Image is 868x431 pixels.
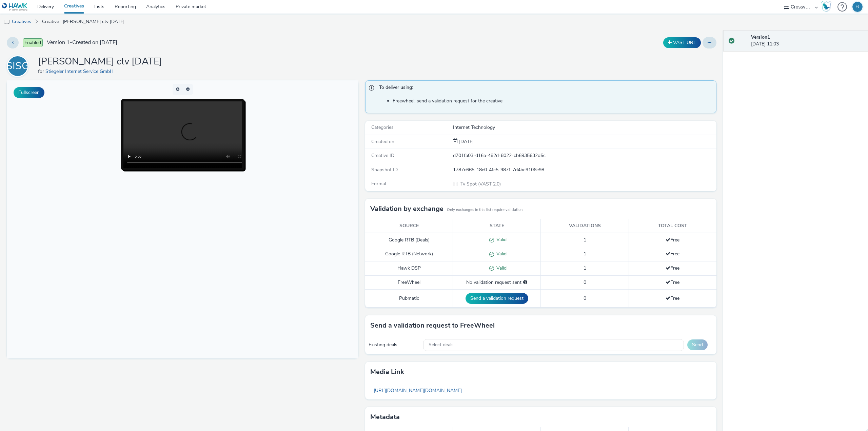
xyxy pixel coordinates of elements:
[371,180,387,187] span: Format
[371,138,394,145] span: Created on
[393,98,713,104] li: Freewheel: send a validation request for the creative
[370,384,465,397] a: [URL][DOMAIN_NAME][DOMAIN_NAME]
[453,166,716,173] div: 1787c665-18e0-4fc5-987f-7d4bc9106e98
[38,55,162,68] h1: [PERSON_NAME] ctv [DATE]
[821,1,834,12] a: Hawk Academy
[370,412,400,422] h3: Metadata
[365,290,453,308] td: Pubmatic
[370,204,443,214] h3: Validation by exchange
[584,265,586,271] span: 1
[584,279,586,286] span: 0
[629,219,716,233] th: Total cost
[365,261,453,276] td: Hawk DSP
[662,37,703,48] div: Duplicate the creative as a VAST URL
[369,341,420,348] div: Existing deals
[453,124,716,131] div: Internet Technology
[663,37,701,48] button: VAST URL
[447,207,522,213] small: Only exchanges in this list require validation
[2,3,28,11] img: undefined Logo
[23,38,43,47] span: Enabled
[494,251,507,257] span: Valid
[14,87,44,98] button: Fullscreen
[365,247,453,261] td: Google RTB (Network)
[370,367,404,377] h3: Media link
[7,63,31,69] a: SISG
[458,138,474,145] span: [DATE]
[751,34,770,40] strong: Version 1
[541,219,629,233] th: Validations
[371,124,394,131] span: Categories
[855,2,860,12] div: FJ
[687,339,708,350] button: Send
[365,275,453,289] td: FreeWheel
[429,342,457,348] span: Select deals...
[365,233,453,247] td: Google RTB (Deals)
[666,251,679,257] span: Free
[365,219,453,233] th: Source
[584,237,586,243] span: 1
[584,295,586,301] span: 0
[371,166,398,173] span: Snapshot ID
[666,237,679,243] span: Free
[45,68,116,75] a: Stiegeler Internet Service GmbH
[453,152,716,159] div: d701fa03-d16a-482d-8022-cb6935632d5c
[370,320,495,331] h3: Send a validation request to FreeWheel
[466,293,528,304] button: Send a validation request
[379,84,710,93] span: To deliver using:
[584,251,586,257] span: 1
[6,57,29,76] div: SISG
[666,265,679,271] span: Free
[371,152,394,159] span: Creative ID
[494,265,507,271] span: Valid
[666,279,679,286] span: Free
[523,279,527,286] div: Please select a deal below and click on Send to send a validation request to FreeWheel.
[38,68,45,75] span: for
[666,295,679,301] span: Free
[821,1,831,12] img: Hawk Academy
[494,236,507,243] span: Valid
[3,19,10,25] img: tv
[47,39,117,46] span: Version 1 - Created on [DATE]
[460,181,501,187] span: Tv Spot (VAST 2.0)
[458,138,474,145] div: Creation 07 August 2025, 11:03
[39,14,128,30] a: Creative : [PERSON_NAME] ctv [DATE]
[453,219,541,233] th: State
[751,34,863,48] div: [DATE] 11:03
[456,279,537,286] div: No validation request sent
